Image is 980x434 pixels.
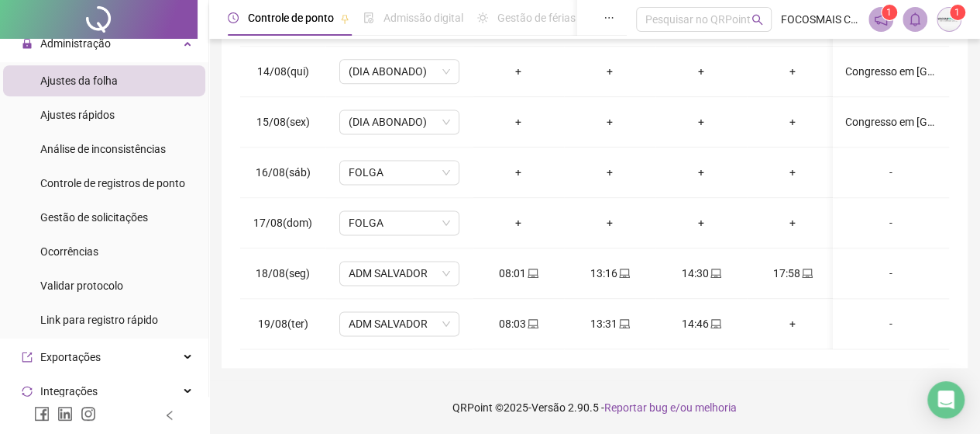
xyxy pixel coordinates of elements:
span: Reportar bug e/ou melhoria [604,401,737,414]
span: Versão [531,401,566,414]
span: Ajustes da folha [40,75,118,87]
span: 19/08(ter) [258,318,308,330]
span: sun [477,12,488,23]
div: 08:01 [485,265,552,282]
span: 1 [886,7,892,18]
div: + [485,63,552,80]
span: 1 [954,7,960,18]
span: laptop [709,268,721,279]
div: + [668,63,734,80]
div: + [759,214,826,231]
span: Gestão de solicitações [40,211,148,224]
div: 14:30 [668,265,734,282]
span: laptop [617,268,630,279]
div: Open Intercom Messenger [927,381,965,418]
span: Exportações [40,351,101,363]
span: notification [874,12,888,26]
div: + [485,164,552,181]
span: laptop [526,268,538,279]
span: 15/08(sex) [256,116,310,128]
span: laptop [709,318,721,329]
span: (DIA ABONADO) [349,60,450,83]
div: + [759,315,826,332]
div: 17:58 [759,265,826,282]
div: + [485,214,552,231]
div: - [845,214,937,231]
div: + [576,164,643,181]
span: FOLGA [349,161,450,184]
span: file-done [363,12,374,23]
span: FOCOSMAIS CONTABILIDADE [781,11,859,28]
span: 17/08(dom) [253,217,312,229]
span: clock-circle [228,12,239,23]
span: FOLGA [349,211,450,234]
span: search [751,14,763,26]
span: bell [908,12,922,26]
span: 16/08(sáb) [256,166,311,179]
span: pushpin [340,14,349,23]
div: Congresso em [GEOGRAPHIC_DATA] [845,113,937,130]
div: + [668,164,734,181]
span: Análise de inconsistências [40,143,166,155]
span: laptop [800,268,813,279]
span: instagram [81,406,96,422]
div: 13:31 [576,315,643,332]
span: laptop [526,318,538,329]
span: lock [22,38,33,49]
span: Controle de registros de ponto [40,177,185,189]
sup: Atualize o seu contato no menu Meus Dados [950,5,965,20]
div: + [576,214,643,231]
span: left [164,410,175,421]
span: laptop [617,318,630,329]
div: + [668,214,734,231]
sup: 1 [882,5,897,20]
div: 08:03 [485,315,552,332]
span: 18/08(seg) [256,267,310,279]
span: Administração [40,37,111,50]
div: - [845,265,937,282]
div: - [845,164,937,181]
div: 13:16 [576,265,643,282]
span: ADM SALVADOR [349,262,450,285]
span: ellipsis [603,12,614,23]
div: + [759,63,826,80]
span: ADM SALVADOR [349,312,450,335]
span: Controle de ponto [248,12,334,24]
span: Ajustes rápidos [40,109,115,121]
span: Validar protocolo [40,279,123,292]
div: + [759,164,826,181]
span: Admissão digital [383,12,463,24]
div: + [485,113,552,130]
span: (DIA ABONADO) [349,110,450,134]
div: + [759,113,826,130]
span: facebook [34,406,50,422]
div: Congresso em [GEOGRAPHIC_DATA] [845,63,937,80]
span: linkedin [57,406,73,422]
span: 14/08(qui) [257,65,309,78]
span: Ocorrências [40,245,98,258]
div: + [576,113,643,130]
img: 1073 [937,8,961,31]
span: sync [22,386,33,397]
span: Integrações [40,385,98,398]
div: + [576,63,643,80]
div: + [668,113,734,130]
div: 14:46 [668,315,734,332]
div: - [845,315,937,332]
span: Link para registro rápido [40,314,158,326]
span: export [22,352,33,363]
span: Gestão de férias [497,12,576,24]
